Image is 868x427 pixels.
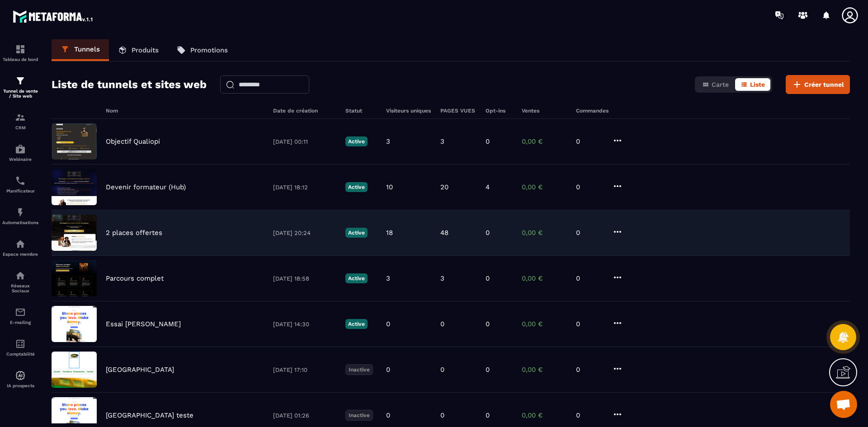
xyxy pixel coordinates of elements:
[345,364,373,375] p: Inactive
[2,89,38,99] p: Tunnel de vente / Site web
[273,138,336,145] p: [DATE] 00:11
[168,39,237,61] a: Promotions
[106,274,164,282] p: Parcours complet
[15,175,26,186] img: scheduler
[2,105,38,137] a: formationformationCRM
[52,39,109,61] a: Tunnels
[440,229,448,237] p: 48
[106,229,162,237] p: 2 places offertes
[52,306,97,342] img: image
[576,366,603,374] p: 0
[486,366,490,374] p: 0
[804,80,844,89] span: Créer tunnel
[345,108,377,114] h6: Statut
[52,352,97,388] img: image
[386,183,393,191] p: 10
[522,274,567,282] p: 0,00 €
[345,273,368,283] p: Active
[106,137,160,145] p: Objectif Qualiopi
[2,200,38,232] a: automationsautomationsAutomatisations
[486,320,490,328] p: 0
[15,44,26,55] img: formation
[522,137,567,145] p: 0,00 €
[106,366,174,374] p: [GEOGRAPHIC_DATA]
[2,69,38,105] a: formationformationTunnel de vente / Site web
[522,183,567,191] p: 0,00 €
[106,411,193,419] p: [GEOGRAPHIC_DATA] teste
[15,370,26,381] img: automations
[273,412,336,419] p: [DATE] 01:26
[440,108,476,114] h6: PAGES VUES
[13,8,94,24] img: logo
[2,332,38,363] a: accountantaccountantComptabilité
[2,283,38,293] p: Réseaux Sociaux
[15,75,26,86] img: formation
[52,260,97,296] img: image
[2,137,38,169] a: automationsautomationsWebinaire
[109,39,168,61] a: Produits
[735,78,770,91] button: Liste
[52,123,97,160] img: image
[273,230,336,236] p: [DATE] 20:24
[522,108,567,114] h6: Ventes
[697,78,734,91] button: Carte
[486,183,490,191] p: 4
[15,239,26,249] img: automations
[74,45,100,53] p: Tunnels
[132,46,159,54] p: Produits
[576,411,603,419] p: 0
[486,137,490,145] p: 0
[786,75,850,94] button: Créer tunnel
[52,75,207,94] h2: Liste de tunnels et sites web
[486,229,490,237] p: 0
[712,81,729,88] span: Carte
[386,137,390,145] p: 3
[273,184,336,191] p: [DATE] 18:12
[386,229,393,237] p: 18
[386,320,390,328] p: 0
[2,125,38,130] p: CRM
[2,57,38,62] p: Tableau de bord
[345,136,368,146] p: Active
[2,37,38,69] a: formationformationTableau de bord
[576,137,603,145] p: 0
[106,108,264,114] h6: Nom
[273,108,336,114] h6: Date de création
[273,275,336,282] p: [DATE] 18:58
[15,207,26,218] img: automations
[2,232,38,263] a: automationsautomationsEspace membre
[440,366,444,374] p: 0
[273,321,336,328] p: [DATE] 14:30
[345,319,368,329] p: Active
[15,338,26,349] img: accountant
[386,274,390,282] p: 3
[15,270,26,281] img: social-network
[440,137,444,145] p: 3
[2,169,38,200] a: schedulerschedulerPlanificateur
[576,183,603,191] p: 0
[2,300,38,332] a: emailemailE-mailing
[106,183,186,191] p: Devenir formateur (Hub)
[486,274,490,282] p: 0
[386,108,431,114] h6: Visiteurs uniques
[2,263,38,300] a: social-networksocial-networkRéseaux Sociaux
[830,391,857,418] a: Ouvrir le chat
[15,307,26,318] img: email
[440,411,444,419] p: 0
[750,81,765,88] span: Liste
[576,274,603,282] p: 0
[486,411,490,419] p: 0
[345,410,373,421] p: Inactive
[440,320,444,328] p: 0
[2,157,38,162] p: Webinaire
[522,320,567,328] p: 0,00 €
[522,411,567,419] p: 0,00 €
[2,220,38,225] p: Automatisations
[522,229,567,237] p: 0,00 €
[345,228,368,238] p: Active
[576,229,603,237] p: 0
[52,169,97,205] img: image
[190,46,228,54] p: Promotions
[576,320,603,328] p: 0
[106,320,181,328] p: Essai [PERSON_NAME]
